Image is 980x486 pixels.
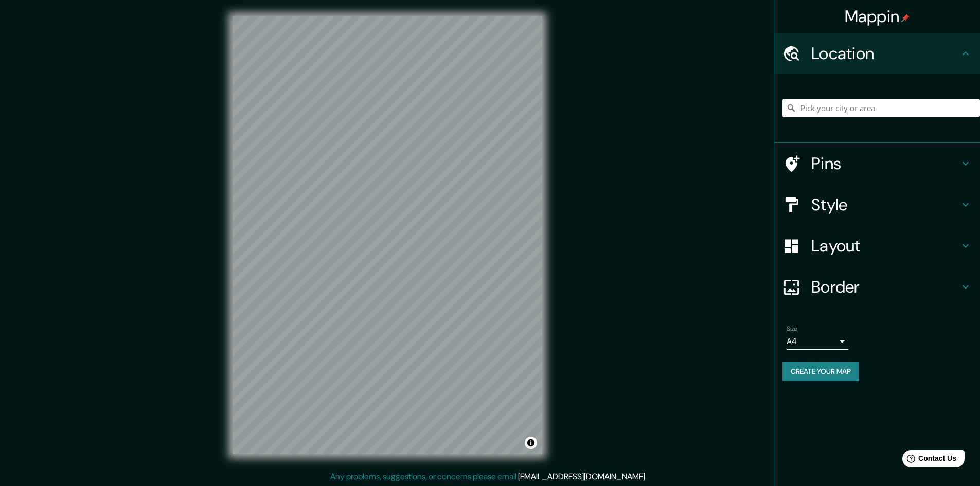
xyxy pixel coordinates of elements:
div: Border [774,266,980,308]
h4: Border [811,277,959,297]
div: Style [774,184,980,225]
p: Any problems, suggestions, or concerns please email . [330,471,647,483]
h4: Style [811,194,959,215]
input: Pick your city or area [782,99,980,117]
div: Location [774,33,980,74]
div: Layout [774,225,980,266]
h4: Location [811,43,959,64]
iframe: Help widget launcher [888,446,969,475]
button: Toggle attribution [525,437,537,449]
label: Size [787,325,797,333]
canvas: Map [233,16,542,454]
h4: Pins [811,153,959,174]
h4: Layout [811,236,959,256]
div: Pins [774,143,980,184]
a: [EMAIL_ADDRESS][DOMAIN_NAME] [518,471,645,482]
div: . [648,471,650,483]
h4: Mappin [845,6,910,27]
button: Create your map [782,362,859,381]
div: . [647,471,648,483]
div: A4 [787,333,848,350]
img: pin-icon.png [901,14,910,22]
